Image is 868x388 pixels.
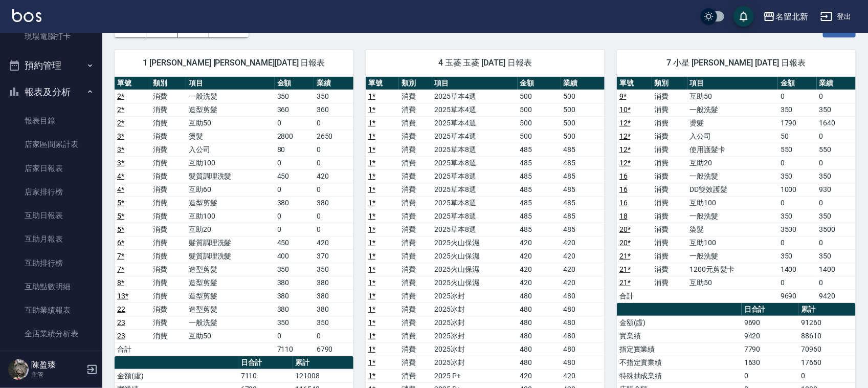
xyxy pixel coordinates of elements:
[314,209,353,223] td: 0
[617,289,652,303] td: 合計
[432,369,518,382] td: 2025 P+
[275,303,314,316] td: 380
[778,183,817,196] td: 1000
[378,58,592,68] span: 4 玉菱 玉菱 [DATE] 日報表
[432,263,518,276] td: 2025火山保濕
[518,236,561,249] td: 420
[687,183,778,196] td: DD雙效護髮
[432,236,518,249] td: 2025火山保濕
[275,329,314,342] td: 0
[399,369,432,382] td: 消費
[4,322,98,346] a: 全店業績分析表
[4,275,98,298] a: 互助點數明細
[150,196,186,209] td: 消費
[778,130,817,143] td: 50
[275,249,314,263] td: 400
[561,169,605,183] td: 485
[314,303,353,316] td: 380
[759,6,812,27] button: 名留北新
[742,356,798,369] td: 1630
[399,116,432,130] td: 消費
[617,356,742,369] td: 不指定實業績
[314,103,353,116] td: 360
[817,169,856,183] td: 350
[314,329,353,342] td: 0
[186,303,275,316] td: 造型剪髮
[117,332,125,340] a: 23
[518,249,561,263] td: 420
[432,276,518,289] td: 2025火山保濕
[186,116,275,130] td: 互助50
[275,342,314,356] td: 7110
[817,263,856,276] td: 1400
[4,298,98,322] a: 互助業績報表
[238,356,293,370] th: 日合計
[518,329,561,342] td: 480
[778,103,817,116] td: 350
[399,342,432,356] td: 消費
[399,276,432,289] td: 消費
[399,143,432,156] td: 消費
[432,356,518,369] td: 2025冰封
[561,77,605,90] th: 業績
[798,329,855,342] td: 88610
[275,316,314,329] td: 350
[150,289,186,303] td: 消費
[186,143,275,156] td: 入公司
[432,196,518,209] td: 2025草本8週
[314,289,353,303] td: 380
[4,251,98,275] a: 互助排行榜
[432,329,518,342] td: 2025冰封
[399,329,432,342] td: 消費
[518,130,561,143] td: 500
[275,103,314,116] td: 360
[150,156,186,169] td: 消費
[314,169,353,183] td: 420
[778,143,817,156] td: 550
[4,52,98,79] button: 預約管理
[275,289,314,303] td: 380
[561,289,605,303] td: 480
[31,360,83,370] h5: 陳盈臻
[115,77,353,356] table: a dense table
[518,183,561,196] td: 485
[817,143,856,156] td: 550
[150,276,186,289] td: 消費
[561,303,605,316] td: 480
[617,369,742,382] td: 特殊抽成業績
[817,90,856,103] td: 0
[275,236,314,249] td: 450
[617,77,856,303] table: a dense table
[778,289,817,303] td: 9690
[687,130,778,143] td: 入公司
[186,90,275,103] td: 一般洗髮
[186,236,275,249] td: 髮質調理洗髮
[186,169,275,183] td: 髮質調理洗髮
[150,143,186,156] td: 消費
[150,103,186,116] td: 消費
[150,263,186,276] td: 消費
[275,276,314,289] td: 380
[186,130,275,143] td: 燙髮
[432,289,518,303] td: 2025冰封
[314,130,353,143] td: 2650
[778,249,817,263] td: 350
[399,356,432,369] td: 消費
[561,276,605,289] td: 420
[186,289,275,303] td: 造型剪髮
[778,90,817,103] td: 0
[399,223,432,236] td: 消費
[150,316,186,329] td: 消費
[733,6,754,27] button: save
[652,196,687,209] td: 消費
[652,77,687,90] th: 類別
[652,209,687,223] td: 消費
[561,223,605,236] td: 485
[561,316,605,329] td: 480
[150,77,186,90] th: 類別
[186,329,275,342] td: 互助50
[652,183,687,196] td: 消費
[432,103,518,116] td: 2025草本4週
[186,103,275,116] td: 造型剪髮
[817,130,856,143] td: 0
